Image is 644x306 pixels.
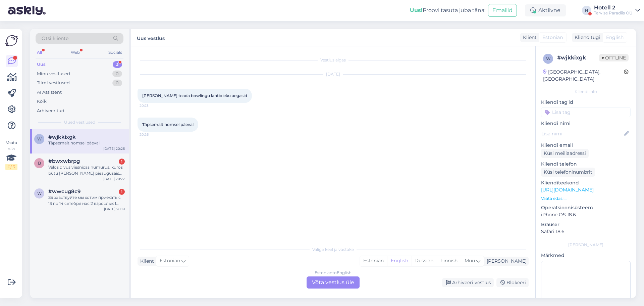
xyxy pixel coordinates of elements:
[541,221,631,228] p: Brauser
[541,195,631,202] p: Vaata edasi ...
[315,270,352,276] div: Estonian to English
[37,89,62,96] div: AI Assistent
[5,140,17,170] div: Vaata siia
[48,194,125,207] div: Здравствуйте мы хотим приехать с 13 по 14 сетебря нас 2 взрослых 1 ребёнок 2 года второй 5 лет чт...
[37,98,47,105] div: Kõik
[103,176,125,181] div: [DATE] 20:22
[48,140,125,146] div: Täpsemalt homsel päeval
[69,48,81,57] div: Web
[541,228,631,235] p: Safari 18.6
[387,256,412,266] div: English
[541,99,631,106] p: Kliendi tag'id
[37,71,70,77] div: Minu vestlused
[140,103,165,108] span: 20:23
[541,204,631,211] p: Operatsioonisüsteem
[36,48,43,57] div: All
[541,142,631,149] p: Kliendi email
[64,119,95,125] span: Uued vestlused
[606,34,624,41] span: English
[437,256,461,266] div: Finnish
[103,146,125,151] div: [DATE] 20:26
[38,161,41,166] span: b
[412,256,437,266] div: Russian
[5,34,18,47] img: Askly Logo
[42,35,68,42] span: Otsi kliente
[541,107,631,117] input: Lisa tag
[594,5,640,16] a: Hotell 2Tervise Paradiis OÜ
[104,207,125,212] div: [DATE] 20:19
[113,61,122,68] div: 3
[37,80,70,86] div: Tiimi vestlused
[5,164,17,170] div: 0 / 3
[138,57,529,63] div: Vestlus algas
[594,10,633,16] div: Tervise Paradiis OÜ
[541,211,631,218] p: iPhone OS 18.6
[48,188,80,194] span: #wwcug8c9
[594,5,633,10] div: Hotell 2
[496,278,529,287] div: Blokeeri
[541,89,631,95] div: Kliendi info
[541,168,595,177] div: Küsi telefoninumbrit
[138,258,154,265] div: Klient
[488,4,517,17] button: Emailid
[37,61,46,68] div: Uus
[119,189,125,195] div: 1
[137,33,165,42] label: Uus vestlus
[48,164,125,176] div: Vēlos divus viesnīcas numurus, kuros būtu [PERSON_NAME] pieaugušais un [PERSON_NAME] [PERSON_NAME]
[442,278,494,287] div: Arhiveeri vestlus
[520,34,537,41] div: Klient
[112,71,122,77] div: 0
[541,242,631,248] div: [PERSON_NAME]
[582,6,591,15] div: H
[541,120,631,127] p: Kliendi nimi
[543,69,624,83] div: [GEOGRAPHIC_DATA], [GEOGRAPHIC_DATA]
[541,149,589,158] div: Küsi meiliaadressi
[360,256,387,266] div: Estonian
[410,7,423,13] b: Uus!
[138,247,529,253] div: Valige keel ja vastake
[140,132,165,137] span: 20:26
[525,4,566,16] div: Aktiivne
[546,56,550,61] span: w
[484,258,527,265] div: [PERSON_NAME]
[142,122,194,127] span: Täpsemalt homsel päeval
[541,179,631,186] p: Klienditeekond
[160,257,180,265] span: Estonian
[541,252,631,259] p: Märkmed
[112,80,122,86] div: 0
[541,187,594,193] a: [URL][DOMAIN_NAME]
[572,34,600,41] div: Klienditugi
[541,130,623,137] input: Lisa nimi
[37,136,42,141] span: w
[138,71,529,77] div: [DATE]
[542,34,563,41] span: Estonian
[541,161,631,168] p: Kliendi telefon
[599,54,629,61] span: Offline
[307,276,360,289] div: Võta vestlus üle
[107,48,123,57] div: Socials
[48,158,80,164] span: #bwxwbrpg
[142,93,247,98] span: [PERSON_NAME] teada bowlingu lahtioleku aegasid
[37,107,64,114] div: Arhiveeritud
[557,54,599,62] div: # wjkkixgk
[119,159,125,165] div: 1
[48,134,76,140] span: #wjkkixgk
[37,191,42,196] span: w
[410,6,485,14] div: Proovi tasuta juba täna:
[465,258,475,264] span: Muu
